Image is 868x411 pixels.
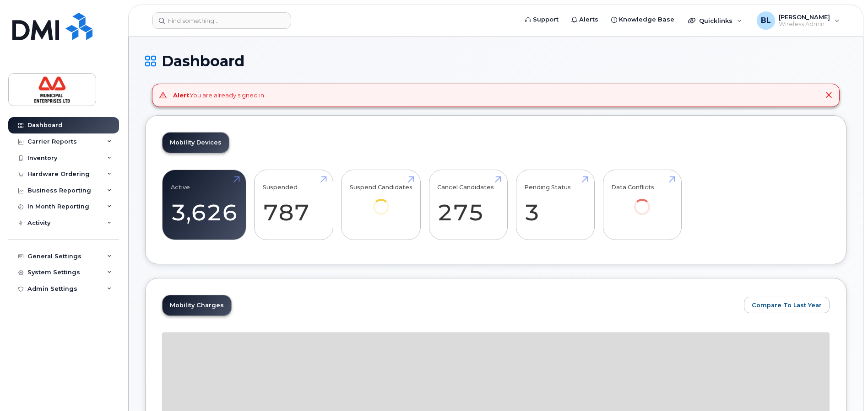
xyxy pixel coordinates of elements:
h1: Dashboard [145,53,846,69]
a: Cancel Candidates 275 [437,175,499,235]
a: Suspended 787 [263,175,325,235]
span: Compare To Last Year [752,301,822,310]
button: Compare To Last Year [744,297,830,313]
strong: Alert [173,91,190,99]
a: Mobility Devices [163,133,229,153]
div: You are already signed in. [173,91,266,100]
a: Active 3,626 [171,175,238,235]
a: Mobility Charges [163,295,231,315]
a: Pending Status 3 [524,175,586,235]
a: Data Conflicts [611,175,673,227]
a: Suspend Candidates [350,175,412,227]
